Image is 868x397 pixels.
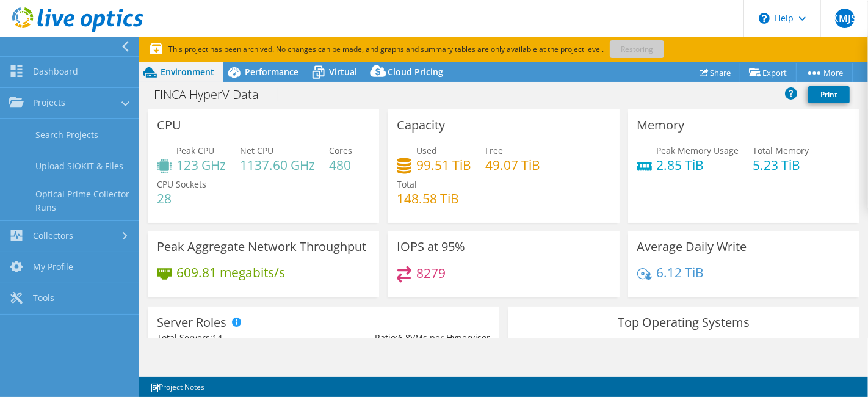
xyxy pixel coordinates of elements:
a: Print [808,86,850,103]
span: CPU Sockets [157,178,206,190]
h3: Top Operating Systems [517,316,850,329]
h3: Peak Aggregate Network Throughput [157,240,366,253]
span: Used [416,145,437,156]
span: 14 [212,332,222,343]
a: More [796,63,853,82]
span: Total Memory [753,145,809,156]
div: Total Servers: [157,331,324,344]
h4: 609.81 megabits/s [176,266,285,279]
span: Free [485,145,503,156]
span: 6.8 [398,332,410,343]
span: Total [397,178,417,190]
h3: IOPS at 95% [397,240,465,253]
h3: Capacity [397,118,445,132]
span: Environment [161,66,214,78]
span: Cores [329,145,352,156]
h4: 2.85 TiB [657,158,739,172]
span: Virtual [329,66,357,78]
span: Peak Memory Usage [657,145,739,156]
a: Project Notes [142,379,213,395]
h4: 1137.60 GHz [240,158,315,172]
span: KMJS [835,9,855,28]
span: Cloud Pricing [388,66,443,78]
p: This project has been archived. No changes can be made, and graphs and summary tables are only av... [150,43,748,56]
span: Peak CPU [176,145,214,156]
h4: 6.12 TiB [657,266,704,279]
h4: 49.07 TiB [485,158,540,172]
h3: Server Roles [157,316,226,329]
span: Net CPU [240,145,273,156]
h3: CPU [157,118,181,132]
div: Ratio: VMs per Hypervisor [324,331,490,344]
svg: \n [759,13,770,24]
h3: Memory [637,118,685,132]
h4: 99.51 TiB [416,158,471,172]
h4: 28 [157,192,206,205]
a: Export [740,63,797,82]
a: Share [690,63,740,82]
h4: 123 GHz [176,158,226,172]
h1: FINCA HyperV Data [148,88,278,101]
h4: 148.58 TiB [397,192,459,205]
h4: 8279 [416,266,446,280]
h4: 480 [329,158,352,172]
h4: 5.23 TiB [753,158,809,172]
span: Performance [245,66,298,78]
h3: Average Daily Write [637,240,747,253]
